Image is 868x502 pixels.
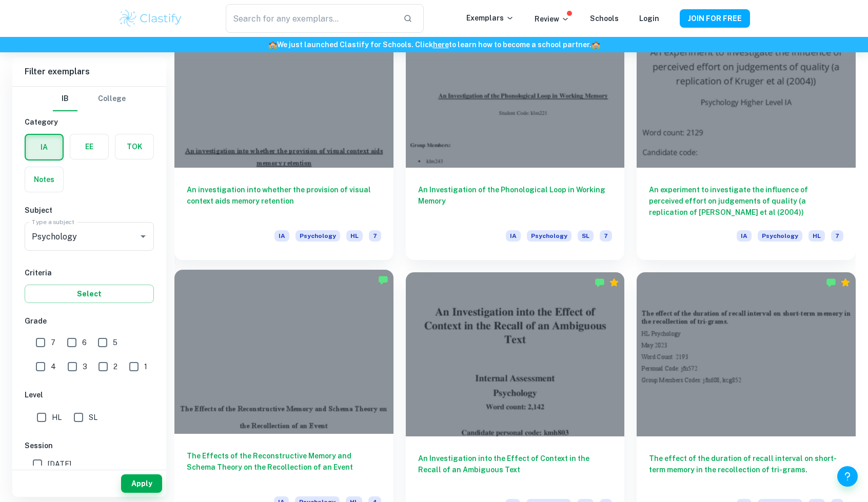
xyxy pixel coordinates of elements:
[295,230,340,242] span: Psychology
[418,453,613,487] h6: An Investigation into the Effect of Context in the Recall of an Ambiguous Text
[837,466,858,487] button: Help and Feedback
[51,337,55,348] span: 7
[527,230,571,242] span: Psychology
[144,361,147,372] span: 1
[591,41,600,49] span: 🏫
[406,4,625,260] a: An Investigation of the Phonological Loop in Working MemoryIAPsychologySL7
[187,184,381,218] h6: An investigation into whether the provision of visual context aids memory retention
[506,230,521,242] span: IA
[25,267,154,278] h6: Criteria
[25,167,63,192] button: Notes
[578,230,594,242] span: SL
[53,87,77,111] button: IB
[274,230,289,242] span: IA
[226,4,395,33] input: Search for any exemplars...
[53,87,126,111] div: Filter type choice
[595,277,605,288] img: Marked
[98,87,126,111] button: College
[25,116,154,128] h6: Category
[268,41,277,49] span: 🏫
[118,8,183,29] img: Clastify logo
[346,230,363,242] span: HL
[609,277,619,288] div: Premium
[808,230,825,242] span: HL
[637,4,856,260] a: An experiment to investigate the influence of perceived effort on judgements of quality (a replic...
[737,230,752,242] span: IA
[12,57,166,86] h6: Filter exemplars
[52,412,62,423] span: HL
[826,277,836,288] img: Marked
[25,389,154,400] h6: Level
[187,450,381,484] h6: The Effects of the Reconstructive Memory and Schema Theory on the Recollection of an Event
[89,412,97,423] span: SL
[121,474,162,493] button: Apply
[174,4,393,260] a: An investigation into whether the provision of visual context aids memory retentionIAPsychologyHL7
[535,13,569,25] p: Review
[680,9,750,28] button: JOIN FOR FREE
[758,230,802,242] span: Psychology
[82,337,87,348] span: 6
[25,440,154,451] h6: Session
[600,230,612,242] span: 7
[113,361,117,372] span: 2
[113,337,117,348] span: 5
[83,361,87,372] span: 3
[2,39,866,50] h6: We just launched Clastify for Schools. Click to learn how to become a school partner.
[639,14,659,23] a: Login
[418,184,613,218] h6: An Investigation of the Phonological Loop in Working Memory
[378,275,388,285] img: Marked
[26,135,63,159] button: IA
[25,285,154,303] button: Select
[51,361,56,372] span: 4
[831,230,843,242] span: 7
[25,315,154,327] h6: Grade
[32,217,74,226] label: Type a subject
[433,41,449,49] a: here
[70,134,108,159] button: EE
[136,229,150,244] button: Open
[649,453,843,487] h6: The effect of the duration of recall interval on short-term memory in the recollection of tri-grams.
[25,205,154,216] h6: Subject
[590,14,619,23] a: Schools
[840,277,851,288] div: Premium
[48,458,71,470] span: [DATE]
[649,184,843,218] h6: An experiment to investigate the influence of perceived effort on judgements of quality (a replic...
[466,12,514,24] p: Exemplars
[115,134,153,159] button: TOK
[369,230,381,242] span: 7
